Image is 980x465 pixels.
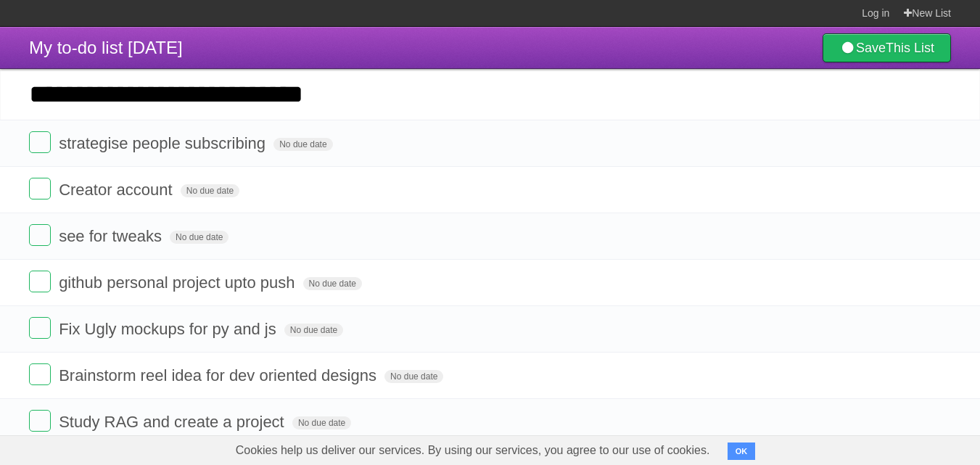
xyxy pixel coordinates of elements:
b: This List [886,41,934,55]
span: No due date [384,370,443,383]
span: No due date [170,231,228,244]
span: No due date [284,324,343,337]
span: Fix Ugly mockups for py and js [59,320,280,338]
label: Done [29,410,51,432]
span: Brainstorm reel idea for dev oriented designs [59,366,380,384]
span: No due date [273,138,332,151]
span: Creator account [59,181,176,199]
span: No due date [181,184,239,197]
span: github personal project upto push [59,273,298,292]
label: Done [29,363,51,385]
span: My to-do list [DATE] [29,38,183,57]
label: Done [29,224,51,246]
span: Study RAG and create a project [59,413,288,431]
label: Done [29,317,51,339]
label: Done [29,178,51,199]
span: No due date [292,416,351,429]
a: SaveThis List [823,33,951,62]
span: No due date [303,277,362,290]
span: Cookies help us deliver our services. By using our services, you agree to our use of cookies. [221,436,725,465]
label: Done [29,271,51,292]
span: strategise people subscribing [59,134,269,152]
button: OK [728,443,756,460]
label: Done [29,131,51,153]
span: see for tweaks [59,227,165,245]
